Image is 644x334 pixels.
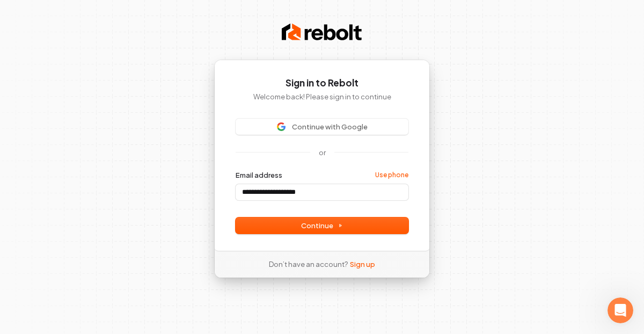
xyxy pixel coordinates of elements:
[350,259,375,269] a: Sign up
[282,21,362,43] img: Rebolt Logo
[375,171,408,179] a: Use phone
[269,259,348,269] span: Don’t have an account?
[236,119,408,135] button: Sign in with GoogleContinue with Google
[236,77,408,90] h1: Sign in to Rebolt
[236,170,282,180] label: Email address
[236,217,408,234] button: Continue
[292,122,368,132] span: Continue with Google
[608,297,633,323] iframe: Intercom live chat
[277,122,286,131] img: Sign in with Google
[319,148,326,157] p: or
[301,221,343,230] span: Continue
[236,92,408,101] p: Welcome back! Please sign in to continue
